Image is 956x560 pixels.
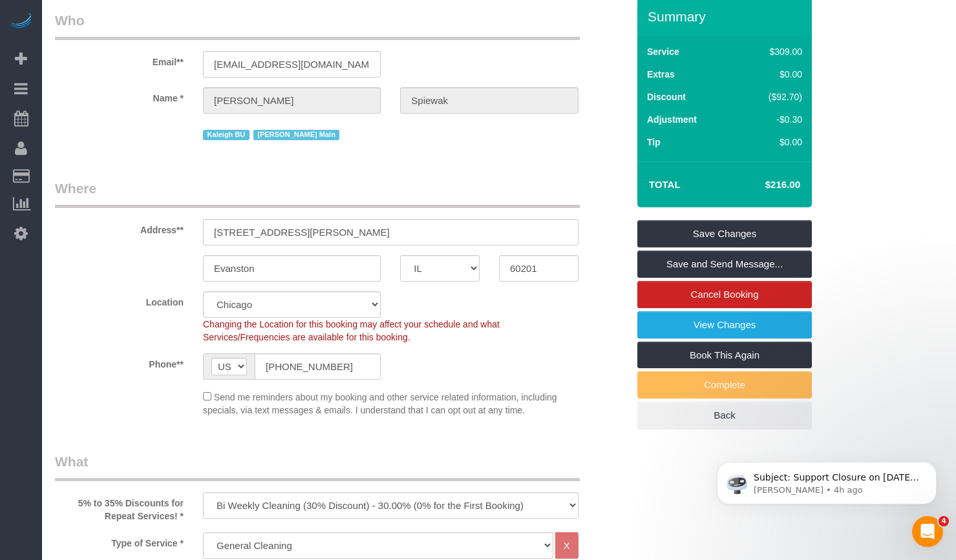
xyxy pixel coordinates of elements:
input: First Name** [203,87,381,114]
label: Location [45,291,193,309]
label: 5% to 35% Discounts for Repeat Services! * [45,492,193,523]
span: Kaleigh BU [203,130,250,140]
a: Book This Again [637,342,812,369]
div: ($92.70) [741,90,802,103]
label: Adjustment [647,113,697,126]
a: Cancel Booking [637,281,812,308]
h3: Summary [648,9,805,24]
legend: Where [55,179,580,208]
input: Last Name* [400,87,578,114]
div: -$0.30 [741,113,802,126]
span: Changing the Location for this booking may affect your schedule and what Services/Frequencies are... [203,319,500,342]
label: Type of Service * [45,532,193,550]
label: Discount [647,90,686,103]
label: Tip [647,136,661,149]
a: Back [637,402,812,429]
iframe: Intercom live chat [912,516,943,547]
strong: Total [649,179,681,190]
iframe: Intercom notifications message [697,435,956,525]
div: $0.00 [741,136,802,149]
legend: Who [55,11,580,40]
span: [PERSON_NAME] Main [253,130,340,140]
img: Automaid Logo [8,13,34,31]
span: 4 [939,516,949,526]
h4: $216.00 [727,180,800,191]
span: Send me reminders about my booking and other service related information, including specials, via... [203,392,557,415]
div: $309.00 [741,45,802,58]
legend: What [55,452,580,481]
a: Save and Send Message... [637,251,812,278]
label: Service [647,45,679,58]
label: Name * [45,87,193,105]
div: $0.00 [741,68,802,81]
label: Extras [647,68,675,81]
a: Save Changes [637,220,812,247]
a: View Changes [637,311,812,338]
input: Zip Code** [499,255,579,282]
